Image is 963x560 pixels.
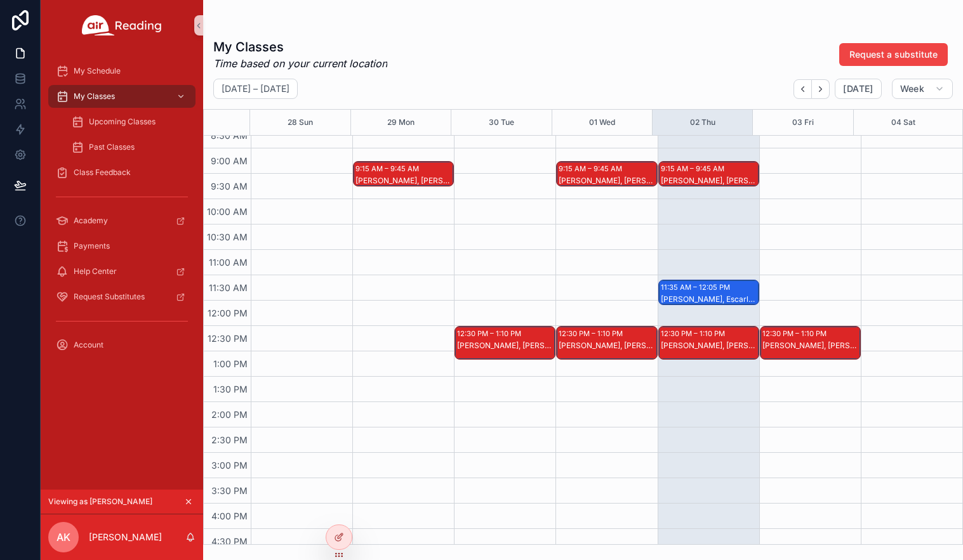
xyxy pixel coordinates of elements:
div: [PERSON_NAME], [PERSON_NAME] [661,341,758,351]
a: Account [48,334,196,356]
div: 12:30 PM – 1:10 PM [559,327,626,340]
span: 11:00 AM [206,257,251,268]
div: 11:35 AM – 12:05 PM[PERSON_NAME], Escarleth V [659,280,759,304]
a: Class Feedback [48,161,196,184]
span: 3:30 PM [208,485,251,496]
div: [PERSON_NAME], [PERSON_NAME] [762,341,860,351]
a: Payments [48,235,196,257]
div: 9:15 AM – 9:45 AM[PERSON_NAME], [PERSON_NAME] S [354,162,453,186]
span: My Schedule [74,66,121,76]
span: Request Substitutes [74,292,145,302]
a: Help Center [48,260,196,283]
span: 11:30 AM [206,282,251,293]
span: AK [56,530,70,545]
span: Payments [74,241,110,251]
div: 9:15 AM – 9:45 AM [559,162,625,175]
button: Back [794,79,812,99]
img: App logo [82,15,162,36]
button: 02 Thu [690,110,715,135]
a: Academy [48,209,196,232]
button: 01 Wed [589,110,615,135]
div: 12:30 PM – 1:10 PM[PERSON_NAME], [PERSON_NAME] [659,327,759,359]
span: 12:00 PM [204,308,251,318]
span: 2:30 PM [208,434,251,445]
span: Past Classes [89,142,135,152]
div: [PERSON_NAME], Escarleth V [661,294,758,304]
span: 3:00 PM [208,460,251,471]
button: 30 Tue [489,110,514,135]
span: 12:30 PM [204,333,251,344]
div: 11:35 AM – 12:05 PM [661,281,733,294]
span: [DATE] [843,83,873,94]
span: 9:00 AM [208,155,251,166]
div: 12:30 PM – 1:10 PM [661,327,728,340]
span: 4:00 PM [208,511,251,521]
span: 10:30 AM [204,231,251,242]
button: [DATE] [835,79,881,99]
p: [PERSON_NAME] [89,531,162,544]
h2: [DATE] – [DATE] [222,82,289,95]
div: [PERSON_NAME], [PERSON_NAME] S [661,176,758,186]
div: 12:30 PM – 1:10 PM[PERSON_NAME], [PERSON_NAME] [557,327,656,359]
div: 9:15 AM – 9:45 AM [355,162,422,175]
div: [PERSON_NAME], [PERSON_NAME] S [355,176,453,186]
span: 4:30 PM [208,536,251,547]
button: 03 Fri [792,110,814,135]
div: 12:30 PM – 1:10 PM[PERSON_NAME], [PERSON_NAME] [455,327,555,359]
div: 12:30 PM – 1:10 PM [457,327,524,340]
span: My Classes [74,91,115,101]
div: 12:30 PM – 1:10 PM [762,327,830,340]
a: My Classes [48,85,196,108]
span: Upcoming Classes [89,117,156,127]
div: [PERSON_NAME], [PERSON_NAME] [457,341,554,351]
span: 9:30 AM [208,181,251,192]
span: Week [900,83,924,94]
a: Request Substitutes [48,285,196,308]
span: 2:00 PM [208,409,251,420]
a: Past Classes [63,136,196,159]
span: Help Center [74,266,117,277]
div: scrollable content [41,51,203,373]
em: Time based on your current location [213,56,387,71]
h1: My Classes [213,38,387,56]
div: [PERSON_NAME], [PERSON_NAME] S [559,176,656,186]
span: Academy [74,216,108,226]
button: Next [812,79,830,99]
button: Week [892,79,953,99]
div: 9:15 AM – 9:45 AM[PERSON_NAME], [PERSON_NAME] S [557,162,656,186]
span: 10:00 AM [204,206,251,217]
a: Upcoming Classes [63,110,196,133]
span: Request a substitute [849,48,938,61]
div: [PERSON_NAME], [PERSON_NAME] [559,341,656,351]
span: 1:00 PM [210,358,251,369]
div: 12:30 PM – 1:10 PM[PERSON_NAME], [PERSON_NAME] [760,327,860,359]
span: 8:30 AM [208,130,251,141]
a: My Schedule [48,60,196,82]
span: Viewing as [PERSON_NAME] [48,497,152,507]
button: 29 Mon [387,110,415,135]
button: Request a substitute [839,43,948,66]
span: 1:30 PM [210,384,251,394]
span: Class Feedback [74,167,131,178]
div: 9:15 AM – 9:45 AM[PERSON_NAME], [PERSON_NAME] S [659,162,759,186]
button: 04 Sat [891,110,915,135]
div: 9:15 AM – 9:45 AM [661,162,727,175]
button: 28 Sun [288,110,313,135]
span: Account [74,340,103,350]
